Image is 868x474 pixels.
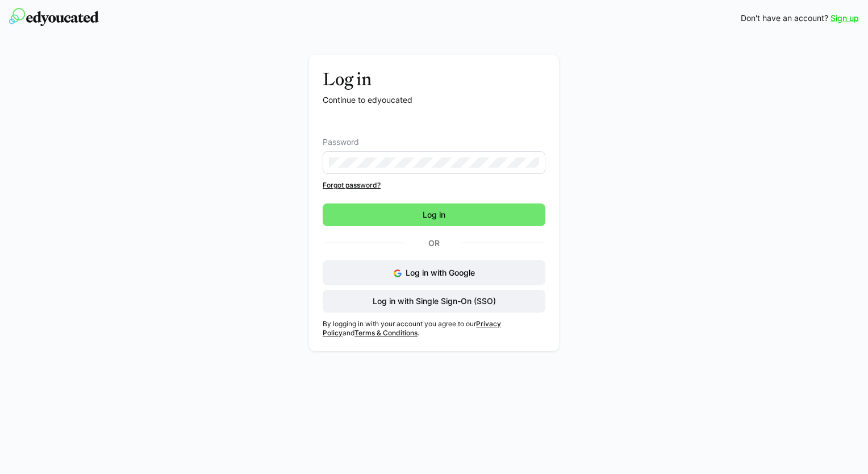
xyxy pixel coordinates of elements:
[831,13,859,24] a: Sign up
[323,319,501,337] a: Privacy Policy
[323,68,545,90] h3: Log in
[323,260,545,285] button: Log in with Google
[406,268,475,277] span: Log in with Google
[406,235,462,251] p: Or
[323,181,545,190] a: Forgot password?
[323,203,545,226] button: Log in
[741,13,828,24] span: Don't have an account?
[354,329,418,337] a: Terms & Conditions
[421,209,447,221] span: Log in
[371,296,498,307] span: Log in with Single Sign-On (SSO)
[323,319,545,338] p: By logging in with your account you agree to our and .
[323,94,545,106] p: Continue to edyoucated
[323,138,359,147] span: Password
[323,290,545,313] button: Log in with Single Sign-On (SSO)
[9,8,99,26] img: edyoucated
